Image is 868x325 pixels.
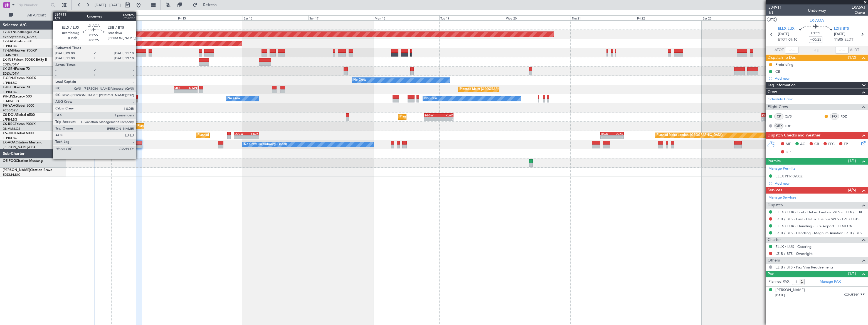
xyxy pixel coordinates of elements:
a: Schedule Crew [768,97,793,102]
div: - [762,117,775,121]
div: Add new [775,181,865,186]
span: DP [786,150,791,155]
span: 534911 [768,4,782,10]
div: No Crew [228,94,240,103]
a: EDLW/DTM [3,62,19,67]
div: Wed 13 [46,15,112,20]
div: EGKB [612,132,623,135]
a: OE-FOGCitation Mustang [3,159,43,163]
button: UTC [767,17,777,22]
input: --:-- [785,47,798,53]
span: [DATE] [834,31,845,37]
span: ALDT [850,47,859,53]
span: FFC [828,141,835,147]
span: Others [768,257,780,264]
a: ELLX / LUX - Fuel - DeLux Fuel via WFS - ELLX / LUX [775,210,862,214]
div: KLAX [439,114,453,117]
div: Mon 18 [374,15,439,20]
span: Pax [768,271,774,277]
div: EGGW [235,132,246,135]
button: All Aircraft [6,11,60,20]
a: T7-DYNChallenger 604 [3,31,39,34]
span: Services [768,187,782,194]
a: [PERSON_NAME]/QSA [3,145,36,149]
a: LFPB/LBG [3,90,17,94]
span: Flight Crew [768,104,788,110]
span: CS-JHH [3,132,15,135]
a: T7-EAGLFalcon 8X [3,40,32,43]
a: EDLW/DTM [3,72,19,76]
div: Planned Maint [GEOGRAPHIC_DATA] ([GEOGRAPHIC_DATA]) [400,113,487,121]
span: (4/6) [848,187,856,193]
span: 09:10 [788,37,797,43]
span: Dispatch Checks and Weather [768,132,820,139]
a: 9H-LPZLegacy 500 [3,95,32,98]
span: MF [786,141,791,147]
a: [PERSON_NAME]Citation Bravo [3,168,52,172]
span: 9H-YAA [3,104,15,107]
div: Planned Maint [GEOGRAPHIC_DATA] ([GEOGRAPHIC_DATA]) [198,131,285,140]
span: LX-AOA [3,141,16,144]
span: LXA59J [852,4,865,10]
a: LX-AOACitation Mustang [3,141,43,144]
span: [DATE] [775,293,785,297]
div: HKJK [601,132,612,135]
a: LFPB/LBG [3,118,17,122]
span: FP [844,141,848,147]
span: [DATE] - [DATE] [95,3,121,8]
a: LDE [785,123,797,128]
div: SBRF [174,86,186,89]
span: 01:55 [811,31,820,36]
a: LX-INBFalcon 900EX EASy II [3,58,47,62]
a: LFPB/LBG [3,81,17,85]
div: Prebriefing [775,62,793,67]
span: Dispatch [768,202,783,209]
a: F-HECDFalcon 7X [3,86,30,89]
button: Refresh [190,1,223,9]
span: Charter [768,237,781,243]
div: ELLX PPR 0900Z [775,174,803,179]
a: ELLX / LUX - Catering [775,244,812,249]
span: 11:05 [834,37,843,43]
a: QVS [785,114,797,119]
div: CB [775,69,780,74]
span: Refresh [198,3,222,7]
div: No Crew [424,94,437,103]
a: CS-RRCFalcon 900LX [3,123,36,126]
span: Charter [852,10,865,15]
input: Trip Number [17,1,49,9]
div: Sat 16 [243,15,308,20]
div: HKJK [246,132,258,135]
a: CS-JHHGlobal 6000 [3,132,34,135]
div: - [174,90,186,93]
div: Underway [808,8,826,13]
span: T7-EMI [3,49,14,52]
a: EVRA/[PERSON_NAME] [3,35,37,39]
span: Leg Information [768,82,796,89]
a: Manage PAX [820,279,841,285]
a: T7-EMIHawker 900XP [3,49,37,52]
div: - [246,136,258,139]
label: Planned PAX [768,279,789,285]
span: [PERSON_NAME] [3,168,30,172]
a: RDZ [840,114,853,119]
a: LFMD/CEQ [3,99,19,103]
div: LFMN [186,86,197,89]
span: T7-EAGL [3,40,16,43]
div: SBRF [115,86,126,89]
div: - [115,90,126,93]
span: F-HECD [3,86,15,89]
span: LX-GBH [3,67,15,71]
div: Add new [775,76,865,81]
span: 1/3 [768,10,782,15]
a: ELLX / LUX - Handling - Lux-Airport ELLX/LUX [775,224,852,228]
a: LZIB / BTS - Pax Visa Requirements [775,265,834,270]
span: LZIB BTS [834,26,849,32]
span: AC [800,141,805,147]
div: - [425,117,439,121]
span: F-GPNJ [3,77,15,80]
a: LX-GBHFalcon 7X [3,67,30,71]
div: KLAX [762,114,775,117]
div: No Crew [353,76,366,84]
div: [PERSON_NAME] [775,287,805,293]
